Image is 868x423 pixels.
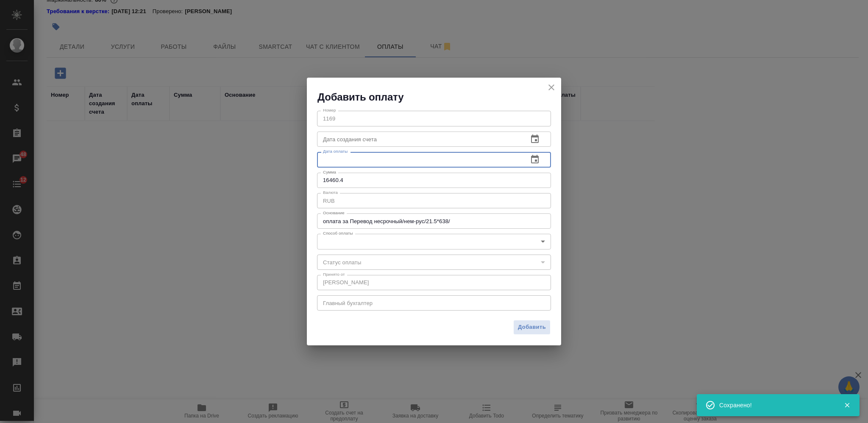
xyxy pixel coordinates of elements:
[545,81,558,94] button: close
[513,320,551,335] button: Добавить
[323,279,545,286] textarea: [PERSON_NAME]
[323,218,545,224] textarea: оплата за Перевод несрочный/нем-рус/21.5*638/
[317,255,551,270] div: ​
[719,401,831,409] div: Сохранено!
[317,90,561,104] h2: Добавить оплату
[518,322,546,332] span: Добавить
[323,198,545,204] textarea: RUB
[317,234,551,249] div: ​
[838,401,856,409] button: Закрыть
